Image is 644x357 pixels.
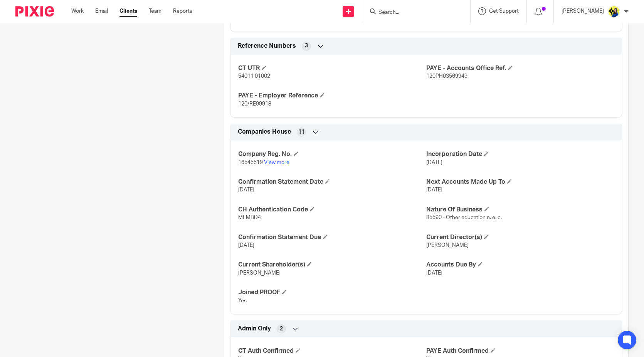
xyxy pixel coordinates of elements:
h4: PAYE Auth Confirmed [426,347,614,355]
h4: Next Accounts Made Up To [426,178,614,186]
h4: Joined PROOF [238,288,426,297]
h4: CT UTR [238,64,426,72]
span: 11 [298,128,304,136]
span: Reference Numbers [238,42,296,50]
a: Reports [173,7,192,15]
span: [PERSON_NAME] [238,270,281,276]
img: Bobo-Starbridge%201.jpg [608,5,620,18]
a: Email [95,7,108,15]
h4: Incorporation Date [426,150,614,158]
span: 120PH03569949 [426,74,467,79]
span: 2 [280,325,283,333]
h4: Accounts Due By [426,261,614,269]
h4: PAYE - Employer Reference [238,92,426,100]
input: Search [378,9,447,16]
span: Admin Only [238,325,271,333]
span: [DATE] [426,187,442,193]
h4: Confirmation Statement Date [238,178,426,186]
span: Companies House [238,128,291,136]
h4: Confirmation Statement Due [238,233,426,241]
span: [DATE] [426,270,442,276]
a: Work [71,7,84,15]
h4: Current Shareholder(s) [238,261,426,269]
span: [DATE] [426,160,442,165]
p: [PERSON_NAME] [562,7,604,15]
span: 85590 - Other education n. e. c. [426,215,502,220]
h4: Current Director(s) [426,233,614,241]
h4: CT Auth Confirmed [238,347,426,355]
span: 120/RE99918 [238,101,271,107]
span: Yes [238,298,247,303]
span: [PERSON_NAME] [426,243,469,248]
span: 16545519 [238,160,263,165]
a: Clients [119,7,137,15]
span: [DATE] [238,187,254,193]
span: 3 [305,42,308,50]
a: Team [149,7,161,15]
h4: CH Authentication Code [238,206,426,214]
span: Get Support [489,8,519,14]
span: MEMBD4 [238,215,261,220]
h4: PAYE - Accounts Office Ref. [426,64,614,72]
span: 54011 01002 [238,74,270,79]
img: Pixie [15,6,54,17]
span: [DATE] [238,243,254,248]
h4: Company Reg. No. [238,150,426,158]
h4: Nature Of Business [426,206,614,214]
a: View more [264,160,289,165]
